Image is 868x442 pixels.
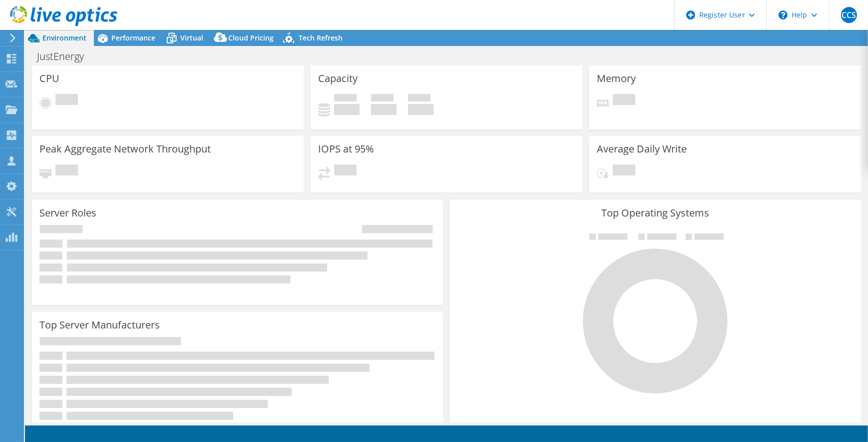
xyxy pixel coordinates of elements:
[597,143,687,154] h3: Average Daily Write
[334,164,357,178] span: Pending
[613,164,635,178] span: Pending
[334,104,360,115] h4: 0 GiB
[32,51,99,62] h1: JustEnergy
[39,143,211,154] h3: Peak Aggregate Network Throughput
[408,94,431,104] span: Total
[180,33,203,42] span: Virtual
[318,73,358,84] h3: Capacity
[613,94,635,107] span: Pending
[318,143,374,154] h3: IOPS at 95%
[39,319,160,330] h3: Top Server Manufacturers
[371,104,397,115] h4: 0 GiB
[55,164,78,178] span: Pending
[228,33,274,42] span: Cloud Pricing
[39,73,59,84] h3: CPU
[111,33,155,42] span: Performance
[299,33,343,42] span: Tech Refresh
[841,7,857,23] span: CCS
[42,33,86,42] span: Environment
[55,94,78,107] span: Pending
[334,94,357,104] span: Used
[408,104,434,115] h4: 0 GiB
[779,10,788,19] svg: \n
[597,73,636,84] h3: Memory
[371,94,394,104] span: Free
[39,207,96,218] h3: Server Roles
[457,207,854,218] h3: Top Operating Systems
